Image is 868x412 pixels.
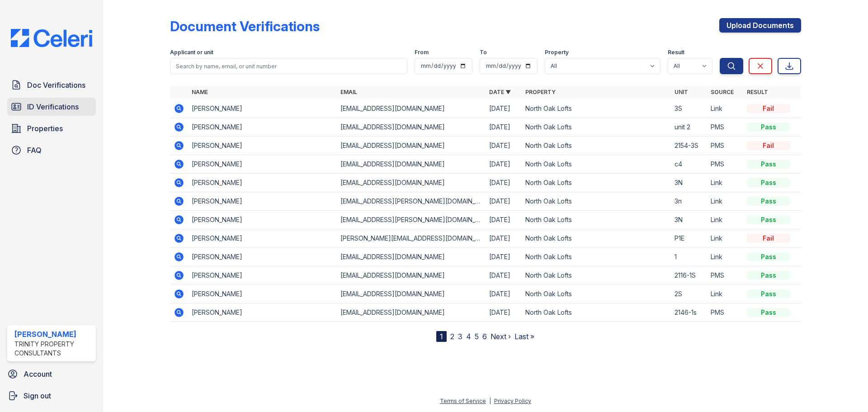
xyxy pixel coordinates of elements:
[486,155,522,174] td: [DATE]
[522,99,670,118] td: North Oak Lofts
[337,192,486,211] td: [EMAIL_ADDRESS][PERSON_NAME][DOMAIN_NAME]
[522,303,670,322] td: North Oak Lofts
[671,99,707,118] td: 3S
[522,192,670,211] td: North Oak Lofts
[486,99,522,118] td: [DATE]
[188,285,337,303] td: [PERSON_NAME]
[7,76,96,94] a: Doc Verifications
[450,332,454,341] a: 2
[671,155,707,174] td: c4
[747,308,790,317] div: Pass
[489,89,511,95] a: Date ▼
[522,211,670,229] td: North Oak Lofts
[486,211,522,229] td: [DATE]
[188,229,337,248] td: [PERSON_NAME]
[522,155,670,174] td: North Oak Lofts
[337,303,486,322] td: [EMAIL_ADDRESS][DOMAIN_NAME]
[719,18,801,33] a: Upload Documents
[7,141,96,159] a: FAQ
[337,266,486,285] td: [EMAIL_ADDRESS][DOMAIN_NAME]
[7,98,96,116] a: ID Verifications
[671,211,707,229] td: 3N
[486,118,522,137] td: [DATE]
[188,155,337,174] td: [PERSON_NAME]
[337,99,486,118] td: [EMAIL_ADDRESS][DOMAIN_NAME]
[337,137,486,155] td: [EMAIL_ADDRESS][DOMAIN_NAME]
[188,211,337,229] td: [PERSON_NAME]
[489,398,491,404] div: |
[337,118,486,137] td: [EMAIL_ADDRESS][DOMAIN_NAME]
[747,252,790,261] div: Pass
[671,248,707,266] td: 1
[747,104,790,113] div: Fail
[14,340,92,358] div: Trinity Property Consultants
[24,369,52,379] span: Account
[7,119,96,137] a: Properties
[707,266,743,285] td: PMS
[340,89,357,95] a: Email
[337,174,486,192] td: [EMAIL_ADDRESS][DOMAIN_NAME]
[27,145,42,156] span: FAQ
[671,229,707,248] td: P1E
[707,303,743,322] td: PMS
[27,101,79,112] span: ID Verifications
[188,303,337,322] td: [PERSON_NAME]
[4,387,99,405] a: Sign out
[747,141,790,150] div: Fail
[707,155,743,174] td: PMS
[170,18,320,34] div: Document Verifications
[514,332,534,341] a: Last »
[188,266,337,285] td: [PERSON_NAME]
[486,229,522,248] td: [DATE]
[486,266,522,285] td: [DATE]
[480,49,487,56] label: To
[707,211,743,229] td: Link
[188,99,337,118] td: [PERSON_NAME]
[522,285,670,303] td: North Oak Lofts
[747,89,768,95] a: Result
[486,248,522,266] td: [DATE]
[522,266,670,285] td: North Oak Lofts
[707,99,743,118] td: Link
[491,332,511,341] a: Next ›
[671,303,707,322] td: 2146-1s
[24,390,51,401] span: Sign out
[522,229,670,248] td: North Oak Lofts
[486,174,522,192] td: [DATE]
[525,89,556,95] a: Property
[668,49,684,56] label: Result
[458,332,462,341] a: 3
[747,289,790,298] div: Pass
[671,266,707,285] td: 2116-1S
[337,229,486,248] td: [PERSON_NAME][EMAIL_ADDRESS][DOMAIN_NAME]
[747,123,790,132] div: Pass
[188,174,337,192] td: [PERSON_NAME]
[671,285,707,303] td: 2S
[170,58,407,74] input: Search by name, email, or unit number
[188,137,337,155] td: [PERSON_NAME]
[337,155,486,174] td: [EMAIL_ADDRESS][DOMAIN_NAME]
[27,80,85,90] span: Doc Verifications
[747,271,790,280] div: Pass
[27,123,63,134] span: Properties
[707,118,743,137] td: PMS
[4,29,99,47] img: CE_Logo_Blue-a8612792a0a2168367f1c8372b55b34899dd931a85d93a1a3d3e32e68fde9ad4.png
[466,332,471,341] a: 4
[671,118,707,137] td: unit 2
[188,248,337,266] td: [PERSON_NAME]
[707,192,743,211] td: Link
[747,178,790,187] div: Pass
[337,248,486,266] td: [EMAIL_ADDRESS][DOMAIN_NAME]
[486,303,522,322] td: [DATE]
[671,137,707,155] td: 2154-3S
[337,211,486,229] td: [EMAIL_ADDRESS][PERSON_NAME][DOMAIN_NAME]
[747,197,790,206] div: Pass
[440,398,486,404] a: Terms of Service
[707,248,743,266] td: Link
[475,332,479,341] a: 5
[707,285,743,303] td: Link
[486,137,522,155] td: [DATE]
[14,329,92,340] div: [PERSON_NAME]
[522,174,670,192] td: North Oak Lofts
